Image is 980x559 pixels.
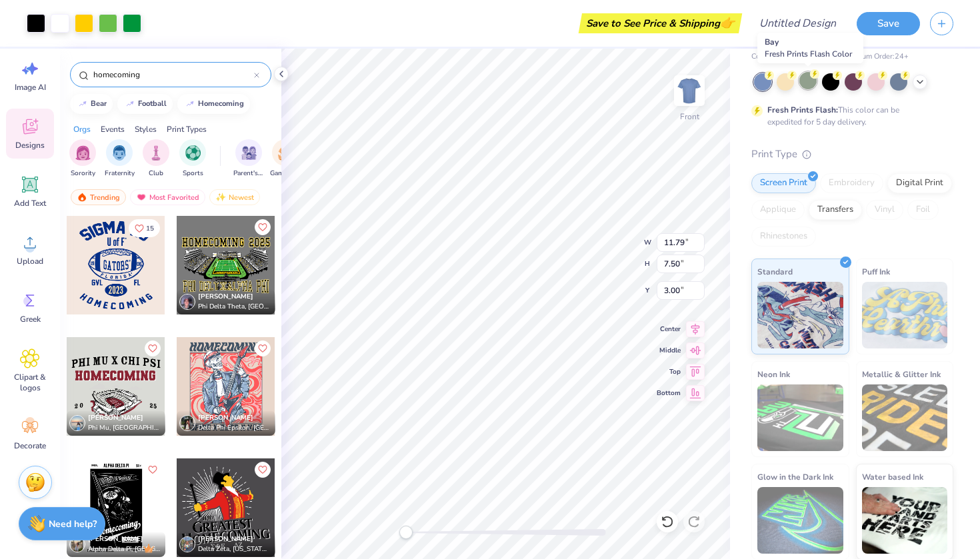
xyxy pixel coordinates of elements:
[88,423,160,433] span: Phi Mu, [GEOGRAPHIC_DATA], The [GEOGRAPHIC_DATA][US_STATE]
[185,100,195,108] img: trend_line.gif
[907,200,939,220] div: Foil
[129,219,160,237] button: Like
[167,123,207,135] div: Print Types
[233,139,264,179] button: filter button
[105,169,135,179] span: Fraternity
[270,139,301,179] button: filter button
[91,100,107,107] div: bear
[69,139,96,179] div: filter for Sorority
[135,123,157,135] div: Styles
[185,145,201,161] img: Sports Image
[179,139,206,179] div: filter for Sports
[757,487,843,554] img: Glow in the Dark Ink
[757,282,843,348] img: Standard
[862,282,948,348] img: Puff Ink
[862,470,923,484] span: Water based Ink
[15,140,45,151] span: Designs
[198,292,253,301] span: [PERSON_NAME]
[209,189,260,205] div: Newest
[751,227,816,247] div: Rhinestones
[146,225,154,232] span: 15
[138,100,167,107] div: football
[17,256,43,267] span: Upload
[145,462,161,478] button: Like
[749,10,847,37] input: Untitled Design
[241,145,257,161] img: Parent's Weekend Image
[278,145,293,161] img: Game Day Image
[757,265,793,279] span: Standard
[751,200,805,220] div: Applique
[15,82,46,93] span: Image AI
[143,139,169,179] button: filter button
[20,314,41,324] span: Greek
[49,518,97,530] strong: Need help?
[857,12,920,35] button: Save
[767,104,931,128] div: This color can be expedited for 5 day delivery.
[88,413,143,422] span: [PERSON_NAME]
[198,423,270,433] span: Delta Phi Epsilon, [GEOGRAPHIC_DATA][PERSON_NAME]
[198,413,253,422] span: [PERSON_NAME]
[255,219,271,235] button: Like
[75,145,91,161] img: Sorority Image
[862,265,890,279] span: Puff Ink
[88,544,160,554] span: Alpha Delta Pi, [GEOGRAPHIC_DATA][US_STATE]
[862,487,948,554] img: Water based Ink
[657,388,681,398] span: Bottom
[399,526,413,539] div: Accessibility label
[198,302,270,312] span: Phi Delta Theta, [GEOGRAPHIC_DATA]
[179,139,206,179] button: filter button
[71,189,126,205] div: Trending
[862,367,941,381] span: Metallic & Glitter Ink
[92,68,254,81] input: Try "Alpha"
[657,366,681,377] span: Top
[73,123,91,135] div: Orgs
[757,33,863,63] div: Bay
[215,193,226,202] img: newest.gif
[233,169,264,179] span: Parent's Weekend
[270,139,301,179] div: filter for Game Day
[809,200,862,220] div: Transfers
[125,100,135,108] img: trend_line.gif
[130,189,205,205] div: Most Favorited
[751,173,816,193] div: Screen Print
[198,100,244,107] div: homecoming
[582,13,739,33] div: Save to See Price & Shipping
[149,145,163,161] img: Club Image
[862,384,948,451] img: Metallic & Glitter Ink
[751,147,953,162] div: Print Type
[198,544,270,554] span: Delta Zeta, [US_STATE][GEOGRAPHIC_DATA]
[757,470,833,484] span: Glow in the Dark Ink
[183,169,203,179] span: Sports
[657,324,681,334] span: Center
[680,111,699,123] div: Front
[77,100,88,108] img: trend_line.gif
[143,139,169,179] div: filter for Club
[720,15,735,31] span: 👉
[112,145,127,161] img: Fraternity Image
[14,440,46,451] span: Decorate
[657,345,681,356] span: Middle
[77,193,87,202] img: trending.gif
[767,105,838,115] strong: Fresh Prints Flash:
[198,534,253,544] span: [PERSON_NAME]
[255,340,271,356] button: Like
[149,169,163,179] span: Club
[887,173,952,193] div: Digital Print
[136,193,147,202] img: most_fav.gif
[8,372,52,393] span: Clipart & logos
[105,139,135,179] div: filter for Fraternity
[676,77,703,104] img: Front
[757,384,843,451] img: Neon Ink
[751,51,801,63] span: Comfort Colors
[71,169,95,179] span: Sorority
[757,367,790,381] span: Neon Ink
[70,94,113,114] button: bear
[101,123,125,135] div: Events
[765,49,852,59] span: Fresh Prints Flash Color
[842,51,909,63] span: Minimum Order: 24 +
[866,200,903,220] div: Vinyl
[177,94,250,114] button: homecoming
[14,198,46,209] span: Add Text
[255,462,271,478] button: Like
[270,169,301,179] span: Game Day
